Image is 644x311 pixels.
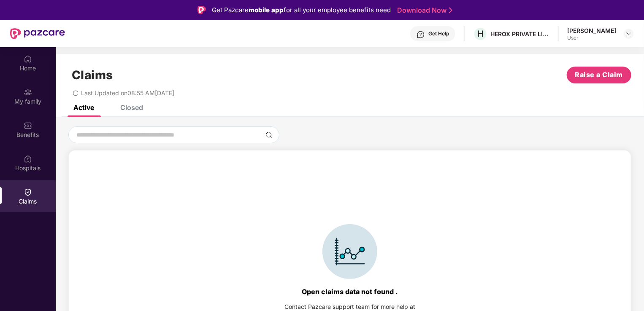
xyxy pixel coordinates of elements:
img: New Pazcare Logo [10,28,65,39]
img: svg+xml;base64,PHN2ZyB3aWR0aD0iMjAiIGhlaWdodD0iMjAiIHZpZXdCb3g9IjAgMCAyMCAyMCIgZmlsbD0ibm9uZSIgeG... [24,88,32,97]
span: H [477,29,484,39]
strong: mobile app [249,6,284,14]
img: svg+xml;base64,PHN2ZyBpZD0iSWNvbl9DbGFpbSIgZGF0YS1uYW1lPSJJY29uIENsYWltIiB4bWxucz0iaHR0cDovL3d3dy... [322,224,377,279]
img: Stroke [449,6,452,15]
div: User [567,35,616,41]
div: Get Pazcare for all your employee benefits need [212,5,391,15]
button: Raise a Claim [567,67,631,83]
div: [PERSON_NAME] [567,27,616,35]
img: svg+xml;base64,PHN2ZyBpZD0iSGVscC0zMngzMiIgeG1sbnM9Imh0dHA6Ly93d3cudzMub3JnLzIwMDAvc3ZnIiB3aWR0aD... [417,30,425,39]
span: Raise a Claim [575,70,623,80]
div: Closed [120,103,143,112]
img: svg+xml;base64,PHN2ZyBpZD0iSG9zcGl0YWxzIiB4bWxucz0iaHR0cDovL3d3dy53My5vcmcvMjAwMC9zdmciIHdpZHRoPS... [24,155,32,163]
img: svg+xml;base64,PHN2ZyBpZD0iU2VhcmNoLTMyeDMyIiB4bWxucz0iaHR0cDovL3d3dy53My5vcmcvMjAwMC9zdmciIHdpZH... [265,131,272,138]
img: Logo [198,6,206,14]
img: svg+xml;base64,PHN2ZyBpZD0iRHJvcGRvd24tMzJ4MzIiIHhtbG5zPSJodHRwOi8vd3d3LnczLm9yZy8yMDAwL3N2ZyIgd2... [625,30,632,37]
div: Open claims data not found . [302,287,398,296]
span: Last Updated on 08:55 AM[DATE] [81,89,174,97]
img: svg+xml;base64,PHN2ZyBpZD0iQmVuZWZpdHMiIHhtbG5zPSJodHRwOi8vd3d3LnczLm9yZy8yMDAwL3N2ZyIgd2lkdGg9Ij... [24,121,32,130]
div: HEROX PRIVATE LIMITED [490,30,549,38]
img: svg+xml;base64,PHN2ZyBpZD0iQ2xhaW0iIHhtbG5zPSJodHRwOi8vd3d3LnczLm9yZy8yMDAwL3N2ZyIgd2lkdGg9IjIwIi... [24,188,32,196]
a: Download Now [397,6,450,15]
span: redo [73,89,78,97]
h1: Claims [72,68,113,82]
div: Get Help [428,30,449,37]
div: Active [73,103,94,112]
img: svg+xml;base64,PHN2ZyBpZD0iSG9tZSIgeG1sbnM9Imh0dHA6Ly93d3cudzMub3JnLzIwMDAvc3ZnIiB3aWR0aD0iMjAiIG... [24,55,32,63]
